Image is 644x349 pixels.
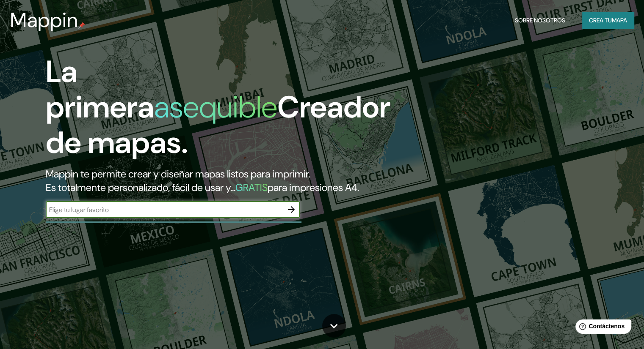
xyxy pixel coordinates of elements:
[10,7,78,33] font: Mappin
[268,181,359,194] font: para impresiones A4.
[612,16,627,24] font: mapa
[569,316,635,340] iframe: Lanzador de widgets de ayuda
[515,16,565,24] font: Sobre nosotros
[46,181,235,194] font: Es totalmente personalizado, fácil de usar y...
[46,87,390,162] font: Creador de mapas.
[78,22,85,29] img: pin de mapeo
[46,52,154,127] font: La primera
[154,87,277,127] font: asequible
[235,181,268,194] font: GRATIS
[511,12,569,28] button: Sobre nosotros
[582,12,634,28] button: Crea tumapa
[46,205,283,215] input: Elige tu lugar favorito
[46,167,310,180] font: Mappin te permite crear y diseñar mapas listos para imprimir.
[589,16,612,24] font: Crea tu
